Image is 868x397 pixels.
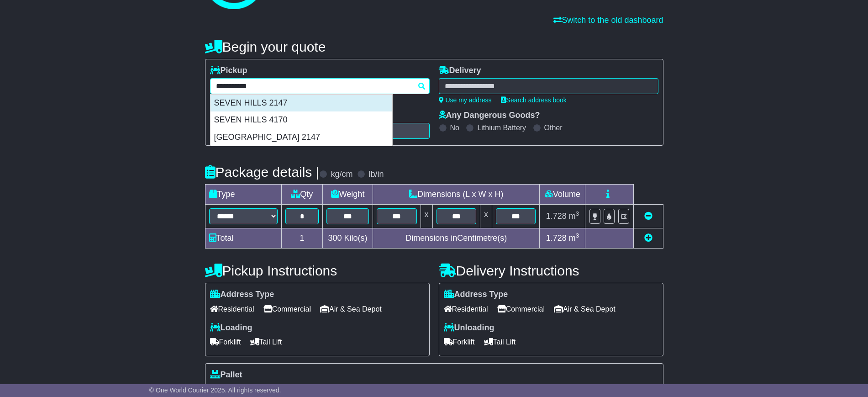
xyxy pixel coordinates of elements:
[210,111,392,129] div: SEVEN HILLS 4170
[320,302,382,316] span: Air & Sea Depot
[553,16,663,25] a: Switch to the old dashboard
[210,129,392,146] div: [GEOGRAPHIC_DATA] 2147
[439,66,481,76] label: Delivery
[544,123,563,132] label: Other
[644,212,652,221] a: Remove this item
[444,302,488,316] span: Residential
[323,185,373,205] td: Weight
[501,96,567,104] a: Search address book
[323,228,373,249] td: Kilo(s)
[421,205,432,228] td: x
[546,233,567,243] span: 1.728
[439,111,540,121] label: Any Dangerous Goods?
[205,185,281,205] td: Type
[210,323,253,333] label: Loading
[576,232,579,239] sup: 3
[540,185,585,205] td: Volume
[205,228,281,249] td: Total
[576,210,579,217] sup: 3
[450,123,459,132] label: No
[477,123,526,132] label: Lithium Battery
[546,212,567,221] span: 1.728
[331,169,352,180] label: kg/cm
[644,233,652,243] a: Add new item
[210,95,392,112] div: SEVEN HILLS 2147
[373,185,540,205] td: Dimensions (L x W x H)
[149,386,281,394] span: © One World Courier 2025. All rights reserved.
[210,302,254,316] span: Residential
[281,185,323,205] td: Qty
[444,290,508,300] label: Address Type
[444,335,475,349] span: Forklift
[554,302,615,316] span: Air & Sea Depot
[210,290,274,300] label: Address Type
[439,263,663,278] h4: Delivery Instructions
[569,233,579,243] span: m
[480,205,492,228] td: x
[368,169,384,180] label: lb/in
[484,335,516,349] span: Tail Lift
[497,302,545,316] span: Commercial
[569,212,579,221] span: m
[205,39,663,54] h4: Begin your quote
[373,228,540,249] td: Dimensions in Centimetre(s)
[250,335,282,349] span: Tail Lift
[205,263,430,278] h4: Pickup Instructions
[205,164,320,180] h4: Package details |
[210,370,242,380] label: Pallet
[328,233,342,243] span: 300
[210,335,241,349] span: Forklift
[210,66,247,76] label: Pickup
[258,382,313,396] span: Non Stackable
[210,382,249,396] span: Stackable
[263,302,311,316] span: Commercial
[210,78,430,94] typeahead: Please provide city
[439,96,492,104] a: Use my address
[444,323,494,333] label: Unloading
[281,228,323,249] td: 1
